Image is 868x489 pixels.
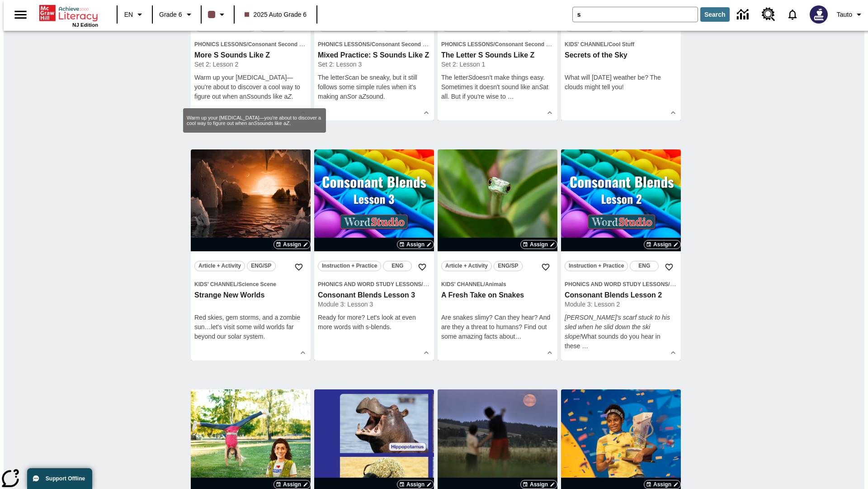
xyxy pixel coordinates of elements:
[318,41,370,48] span: Phonics Lessons
[441,73,554,101] p: The letter doesn't make things easy. Sometimes it doesn't sound like an at all. But if you're wis...
[370,41,371,48] span: /
[248,41,319,48] span: Consonant Second Sounds
[543,346,557,360] button: Show Details
[318,313,430,332] div: Ready for more? Let's look at even more words with s-blends.
[124,10,133,19] span: EN
[638,261,650,271] span: ENG
[653,240,671,249] span: Assign
[565,41,607,48] span: Kids' Channel
[565,73,677,92] p: What will [DATE] weather be? The clouds might tell you!
[194,261,245,271] button: Article + Activity
[731,2,756,27] a: Data Center
[318,291,430,300] h3: Consonant Blends Lesson 3
[318,281,421,288] span: Phonics and Word Study Lessons
[607,41,609,48] span: /
[314,149,434,360] div: lesson details
[573,7,698,22] input: search field
[609,41,634,48] span: Cool Stuff
[318,39,430,49] span: Topic: Phonics Lessons/Consonant Second Sounds
[565,281,668,288] span: Phonics and Word Study Lessons
[508,93,514,100] span: …
[441,313,554,341] div: Are snakes slimy? Can they hear? And are they a threat to humans? Find out some amazing facts abou
[247,261,276,271] button: ENG/SP
[653,480,671,489] span: Assign
[397,480,434,489] button: Assign Choose Dates
[630,261,659,271] button: ENG
[495,41,566,48] span: Consonant Second Sounds
[318,51,430,60] h3: Mixed Practice: S Sounds Like Z
[420,346,433,360] button: Show Details
[237,281,238,288] span: /
[781,3,804,26] a: Notifications
[485,281,506,288] span: Animals
[406,480,425,489] span: Assign
[39,3,98,28] div: Home
[120,6,149,23] button: Language: EN, Select a language
[245,10,307,19] span: 2025 Auto Grade 6
[700,7,730,22] button: Search
[246,93,250,100] em: S
[644,480,681,489] button: Assign Choose Dates
[372,41,443,48] span: Consonant Second Sounds
[441,261,492,271] button: Article + Activity
[318,261,381,271] button: Instruction + Practice
[438,149,557,360] div: lesson details
[156,6,198,23] button: Grade: Grade 6, Select a grade
[194,51,307,60] h3: More S Sounds Like Z
[288,93,292,100] em: Z
[498,261,518,271] span: ENG/SP
[565,279,677,289] span: Topic: Phonics and Word Study Lessons/Consonant Blends
[194,291,307,300] h3: Strange New Worlds
[441,281,484,288] span: Kids' Channel
[661,259,677,275] button: Add to Favorites
[644,240,681,249] button: Assign Choose Dates
[441,51,554,60] h3: The Letter S Sounds Like Z
[194,39,307,49] span: Topic: Phonics Lessons/Consonant Second Sounds
[561,149,681,360] div: lesson details
[441,41,493,48] span: Phonics Lessons
[286,120,289,126] em: Z
[514,333,515,340] span: t
[565,51,677,60] h3: Secrets of the Sky
[39,4,98,22] a: Home
[318,279,430,289] span: Topic: Phonics and Word Study Lessons/Consonant Blends
[565,39,677,49] span: Topic: Kids' Channel/Cool Stuff
[569,261,624,271] span: Instruction + Practice
[493,41,495,48] span: /
[72,22,98,28] span: NJ Edition
[296,346,310,360] button: Show Details
[414,259,430,275] button: Add to Favorites
[756,2,781,27] a: Resource Center, Will open in new tab
[543,106,557,120] button: Show Details
[397,240,434,249] button: Assign Choose Dates
[441,291,554,300] h3: A Fresh Take on Snakes
[251,261,271,271] span: ENG/SP
[670,281,718,288] span: Consonant Blends
[468,74,472,81] em: S
[274,480,311,489] button: Assign Choose Dates
[194,281,237,288] span: Kids' Channel
[565,291,677,300] h3: Consonant Blends Lesson 2
[582,342,588,350] span: …
[204,6,231,23] button: Class color is dark brown. Change class color
[804,3,833,26] button: Select a new avatar
[159,10,182,19] span: Grade 6
[520,480,557,489] button: Assign Choose Dates
[833,6,868,23] button: Profile/Settings
[565,261,628,271] button: Instruction + Practice
[423,281,471,288] span: Consonant Blends
[565,313,677,351] p: What sounds do you hear in these
[322,261,377,271] span: Instruction + Practice
[406,240,425,249] span: Assign
[392,261,403,271] span: ENG
[283,240,301,249] span: Assign
[194,73,307,101] p: Warm up your [MEDICAL_DATA]—you're about to discover a cool way to figure out when an sounds like...
[191,149,311,360] div: lesson details
[238,281,276,288] span: Science Scene
[198,261,241,271] span: Article + Activity
[187,115,322,126] p: Warm up your [MEDICAL_DATA]—you're about to discover a cool way to figure out when an sounds like...
[530,480,548,489] span: Assign
[274,240,311,249] button: Assign Choose Dates
[810,5,828,24] img: Avatar
[445,261,488,271] span: Article + Activity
